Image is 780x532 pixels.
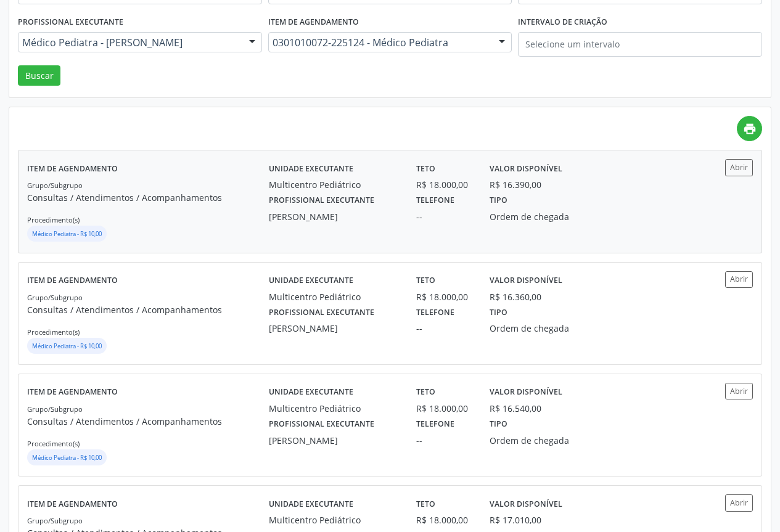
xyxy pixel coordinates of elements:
[490,191,507,210] label: Tipo
[416,383,435,402] label: Teto
[416,271,435,290] label: Teto
[27,415,269,428] p: Consultas / Atendimentos / Acompanhamentos
[27,404,83,414] small: Grupo/Subgrupo
[273,36,487,49] span: 0301010072-225124 - Médico Pediatra
[269,303,374,322] label: Profissional executante
[490,303,507,322] label: Tipo
[27,383,118,402] label: Item de agendamento
[490,322,583,335] div: Ordem de chegada
[725,383,753,399] button: Abrir
[416,514,472,526] div: R$ 18.000,00
[416,322,472,335] div: --
[268,13,359,32] label: Item de agendamento
[22,36,237,49] span: Médico Pediatra - [PERSON_NAME]
[269,383,353,402] label: Unidade executante
[269,494,353,514] label: Unidade executante
[27,159,118,178] label: Item de agendamento
[725,271,753,288] button: Abrir
[269,402,398,415] div: Multicentro Pediátrico
[518,13,607,32] label: Intervalo de criação
[269,322,398,335] div: [PERSON_NAME]
[18,13,123,32] label: Profissional executante
[416,191,454,210] label: Telefone
[416,402,472,415] div: R$ 18.000,00
[27,181,83,190] small: Grupo/Subgrupo
[416,159,435,178] label: Teto
[18,65,60,86] button: Buscar
[27,516,83,525] small: Grupo/Subgrupo
[416,494,435,514] label: Teto
[269,290,398,303] div: Multicentro Pediátrico
[416,178,472,191] div: R$ 18.000,00
[27,271,118,290] label: Item de agendamento
[32,454,102,462] small: Médico Pediatra - R$ 10,00
[490,415,507,434] label: Tipo
[743,122,757,136] i: print
[416,290,472,303] div: R$ 18.000,00
[27,191,269,204] p: Consultas / Atendimentos / Acompanhamentos
[269,191,374,210] label: Profissional executante
[490,178,541,191] div: R$ 16.390,00
[490,434,583,447] div: Ordem de chegada
[490,383,562,402] label: Valor disponível
[490,159,562,178] label: Valor disponível
[27,293,83,302] small: Grupo/Subgrupo
[490,210,583,223] div: Ordem de chegada
[32,230,102,238] small: Médico Pediatra - R$ 10,00
[725,159,753,176] button: Abrir
[490,514,541,526] div: R$ 17.010,00
[27,327,80,337] small: Procedimento(s)
[269,271,353,290] label: Unidade executante
[269,415,374,434] label: Profissional executante
[490,402,541,415] div: R$ 16.540,00
[269,210,398,223] div: [PERSON_NAME]
[269,178,398,191] div: Multicentro Pediátrico
[490,494,562,514] label: Valor disponível
[416,210,472,223] div: --
[416,434,472,447] div: --
[490,290,541,303] div: R$ 16.360,00
[737,116,762,141] a: print
[725,494,753,511] button: Abrir
[27,494,118,514] label: Item de agendamento
[416,415,454,434] label: Telefone
[32,342,102,350] small: Médico Pediatra - R$ 10,00
[490,271,562,290] label: Valor disponível
[269,159,353,178] label: Unidade executante
[269,514,398,526] div: Multicentro Pediátrico
[27,303,269,316] p: Consultas / Atendimentos / Acompanhamentos
[518,32,762,57] input: Selecione um intervalo
[27,215,80,224] small: Procedimento(s)
[27,439,80,448] small: Procedimento(s)
[416,303,454,322] label: Telefone
[269,434,398,447] div: [PERSON_NAME]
